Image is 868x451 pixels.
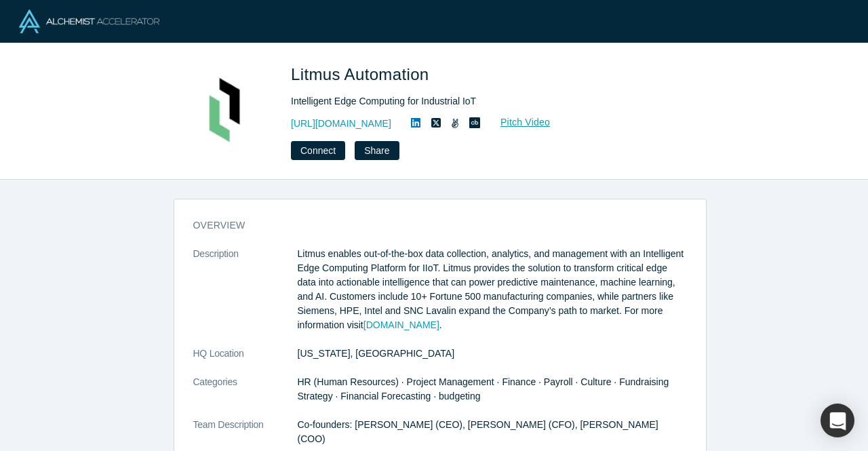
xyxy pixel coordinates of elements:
img: Alchemist Logo [19,9,159,33]
img: Litmus Automation's Logo [177,62,272,157]
span: HR (Human Resources) · Project Management · Finance · Payroll · Culture · Fundraising Strategy · ... [298,376,669,401]
dt: Description [193,247,298,347]
dd: [US_STATE], [GEOGRAPHIC_DATA] [298,347,687,361]
a: Pitch Video [486,115,551,130]
p: Litmus enables out-of-the-box data collection, analytics, and management with an Intelligent Edge... [298,247,687,332]
h3: overview [193,218,668,233]
p: Co-founders: [PERSON_NAME] (CEO), [PERSON_NAME] (CFO), [PERSON_NAME] (COO) [298,418,687,446]
a: [URL][DOMAIN_NAME] [291,117,391,131]
div: Intelligent Edge Computing for Industrial IoT [291,94,671,109]
dt: Categories [193,375,298,418]
span: Litmus Automation [291,65,434,83]
a: [DOMAIN_NAME] [363,319,439,330]
button: Connect [291,141,345,160]
dt: HQ Location [193,347,298,375]
button: Share [355,141,399,160]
